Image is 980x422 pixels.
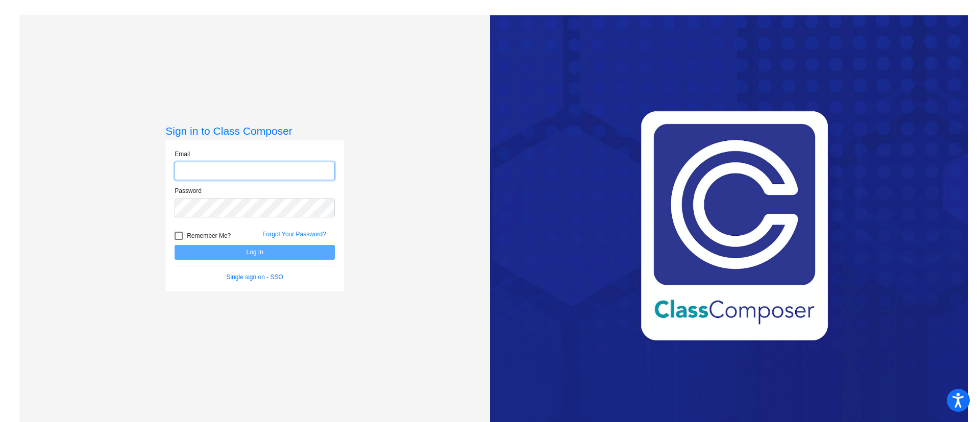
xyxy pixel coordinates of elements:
[262,231,326,238] a: Forgot Your Password?
[227,274,283,281] a: Single sign on - SSO
[187,230,231,242] span: Remember Me?
[175,150,190,159] label: Email
[175,245,335,260] button: Log In
[165,125,344,137] h3: Sign in to Class Composer
[175,186,202,195] label: Password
